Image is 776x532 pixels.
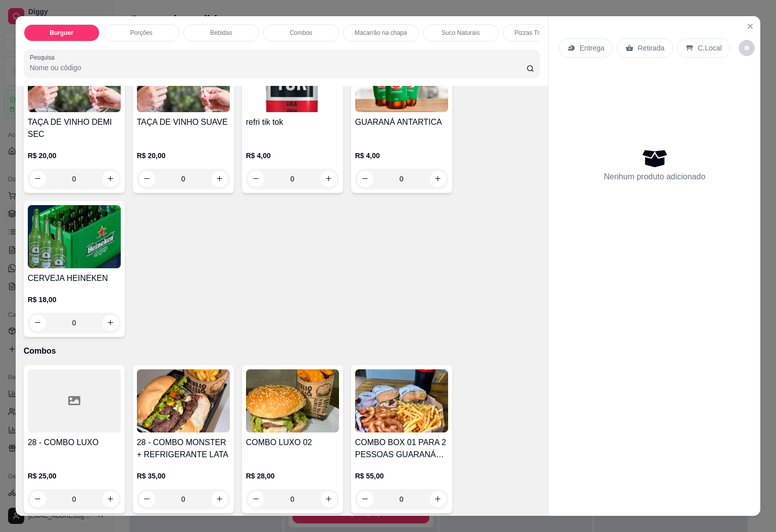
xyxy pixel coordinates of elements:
p: Combos [289,29,312,37]
h4: TAÇA DE VINHO DEMI SEC [28,116,121,140]
label: Pesquisa [30,53,58,62]
h4: 28 - COMBO MONSTER + REFRIGERANTE LATA [137,437,230,461]
p: C.Local [698,43,721,53]
p: Nenhum produto adicionado [604,171,705,183]
button: decrease-product-quantity [739,40,755,56]
p: R$ 20,00 [137,151,230,161]
h4: TAÇA DE VINHO SUAVE [137,116,230,128]
h4: COMBO LUXO 02 [246,437,339,449]
h4: COMBO BOX 01 PARA 2 PESSOAS GUARANÁ ANTARTICA 1L [355,437,448,461]
p: Retirada [638,43,664,53]
button: decrease-product-quantity [248,171,264,187]
button: increase-product-quantity [103,171,119,187]
p: R$ 4,00 [355,151,448,161]
p: R$ 20,00 [28,151,121,161]
p: Bebidas [210,29,232,37]
button: decrease-product-quantity [139,171,155,187]
p: R$ 28,00 [246,471,339,481]
p: Macarrão na chapa [355,29,407,37]
button: Close [742,18,758,34]
button: increase-product-quantity [212,171,228,187]
p: Burguer [50,29,73,37]
p: Entrega [579,43,604,53]
p: Porções [130,29,153,37]
p: R$ 18,00 [28,295,121,305]
p: R$ 25,00 [28,471,121,481]
img: product-image [355,369,448,432]
button: decrease-product-quantity [30,315,46,331]
h4: 28 - COMBO LUXO [28,437,121,449]
p: R$ 4,00 [246,151,339,161]
button: increase-product-quantity [321,171,337,187]
img: product-image [246,369,339,432]
p: R$ 55,00 [355,471,448,481]
input: Pesquisa [30,63,526,73]
p: Combos [24,345,541,357]
button: increase-product-quantity [430,171,446,187]
p: Suco Naturais [442,29,479,37]
p: R$ 35,00 [137,471,230,481]
button: increase-product-quantity [103,315,119,331]
img: product-image [28,205,121,268]
h4: CERVEJA HEINEKEN [28,272,121,284]
img: product-image [137,369,230,432]
h4: GUARANÁ ANTARTICA [355,116,448,128]
button: decrease-product-quantity [30,171,46,187]
h4: refri tik tok [246,116,339,128]
button: decrease-product-quantity [357,171,373,187]
p: Pizzas Tradicionais [514,29,566,37]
